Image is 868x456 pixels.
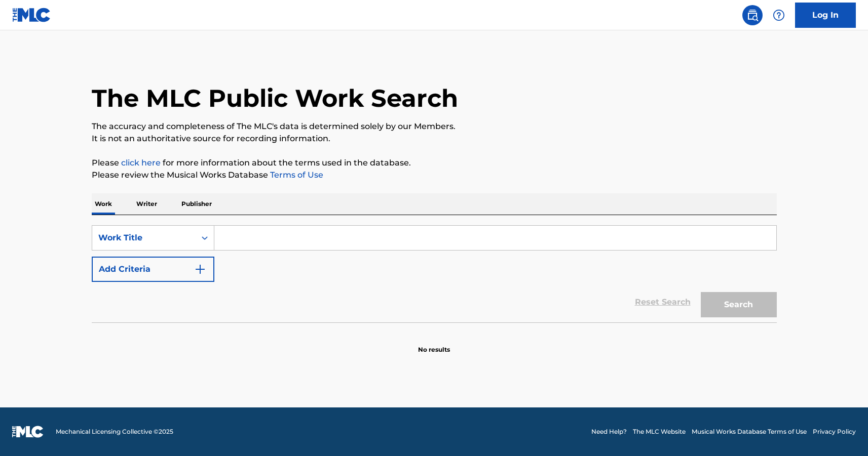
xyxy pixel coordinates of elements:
[591,427,627,436] a: Need Help?
[92,169,777,181] p: Please review the Musical Works Database
[178,193,215,215] p: Publisher
[92,83,458,113] h1: The MLC Public Work Search
[92,225,777,322] form: Search Form
[746,9,759,21] img: search
[92,133,777,145] p: It is not an authoritative source for recording information.
[194,263,206,275] img: 9d2ae6d4665cec9f34b9.svg
[268,170,323,180] a: Terms of Use
[92,120,777,133] p: The accuracy and completeness of The MLC's data is determined solely by our Members.
[92,193,115,215] p: Work
[742,5,763,25] a: Public Search
[92,257,214,282] button: Add Criteria
[133,193,160,215] p: Writer
[633,427,686,436] a: The MLC Website
[98,232,190,244] div: Work Title
[795,3,856,28] a: Log In
[773,9,785,21] img: help
[769,5,789,25] div: Help
[418,333,450,354] p: No results
[813,427,856,436] a: Privacy Policy
[12,426,44,438] img: logo
[692,427,807,436] a: Musical Works Database Terms of Use
[56,427,173,436] span: Mechanical Licensing Collective © 2025
[92,157,777,169] p: Please for more information about the terms used in the database.
[121,158,161,168] a: click here
[12,8,51,22] img: MLC Logo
